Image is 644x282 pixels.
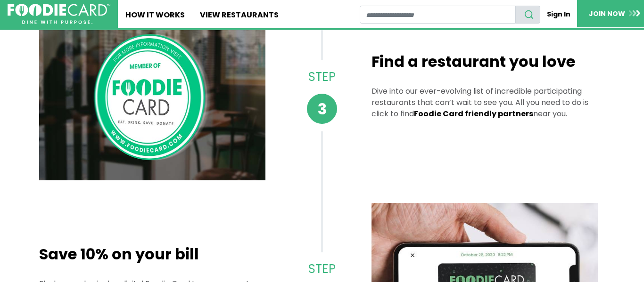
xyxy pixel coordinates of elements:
button: search [515,6,540,24]
p: Step [297,260,347,278]
h2: Save 10% on your bill [39,245,265,263]
input: restaurant search [360,6,516,24]
a: Foodie Card friendly partners [414,108,533,119]
p: Step [297,68,347,86]
p: Dive into our ever-evolving list of incredible participating restaurants that can’t wait to see y... [372,86,598,120]
a: Sign In [540,6,577,23]
h2: Find a restaurant you love [372,53,598,71]
span: 3 [307,94,337,124]
img: FoodieCard; Eat, Drink, Save, Donate [8,4,110,24]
